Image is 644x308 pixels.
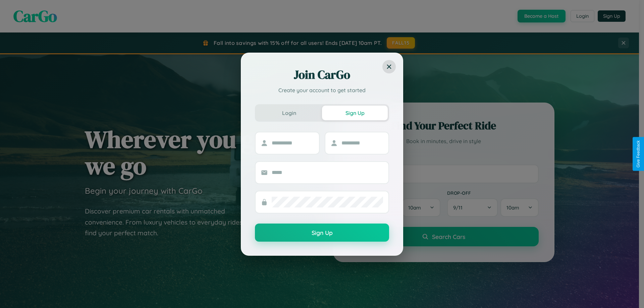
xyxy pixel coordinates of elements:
button: Login [256,106,322,120]
h2: Join CarGo [255,67,389,83]
button: Sign Up [255,224,389,242]
button: Sign Up [322,106,388,120]
p: Create your account to get started [255,86,389,94]
div: Give Feedback [636,140,641,168]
